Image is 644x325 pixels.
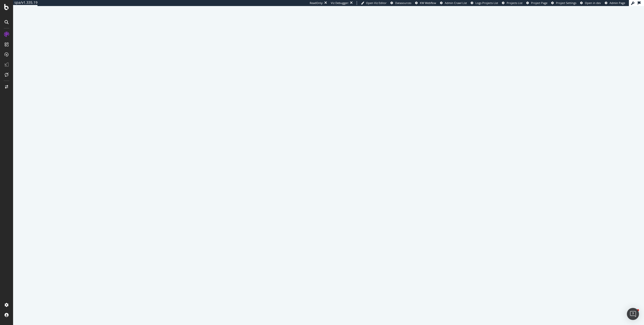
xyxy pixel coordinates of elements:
[605,1,625,5] a: Admin Page
[390,1,411,5] a: Datasources
[507,1,522,5] span: Projects List
[415,1,436,5] a: KW Webflow
[551,1,576,5] a: Project Settings
[475,1,498,5] span: Logs Projects List
[502,1,522,5] a: Projects List
[526,1,547,5] a: Project Page
[445,1,467,5] span: Admin Crawl List
[440,1,467,5] a: Admin Crawl List
[627,308,639,320] div: Open Intercom Messenger
[331,1,349,5] div: Viz Debugger:
[310,152,347,171] div: animation
[361,1,387,5] a: Open Viz Editor
[610,1,625,5] span: Admin Page
[366,1,387,5] span: Open Viz Editor
[395,1,411,5] span: Datasources
[585,1,601,5] span: Open in dev
[580,1,601,5] a: Open in dev
[310,1,323,5] div: ReadOnly:
[471,1,498,5] a: Logs Projects List
[556,1,576,5] span: Project Settings
[531,1,547,5] span: Project Page
[420,1,436,5] span: KW Webflow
